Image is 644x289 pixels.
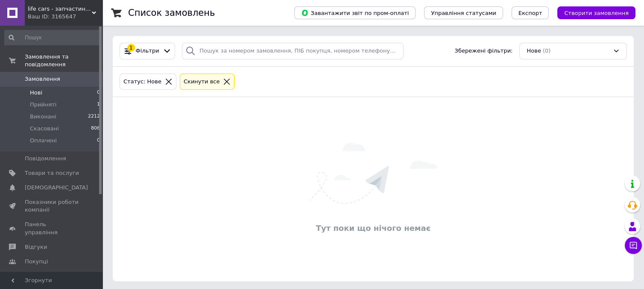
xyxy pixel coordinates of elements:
[182,77,222,86] div: Cкинути все
[128,8,215,18] h1: Список замовлень
[97,101,100,109] span: 1
[30,101,56,109] span: Прийняті
[182,43,404,59] input: Пошук за номером замовлення, ПІБ покупця, номером телефону, Email, номером накладної
[294,6,416,19] button: Завантажити звіт по пром-оплаті
[88,113,100,121] span: 2212
[28,5,92,13] span: life cars - запчастини до китайців
[4,30,101,45] input: Пошук
[136,47,159,55] span: Фільтри
[512,6,549,19] button: Експорт
[25,221,79,236] span: Панель управління
[127,44,135,52] div: 1
[564,10,629,16] span: Створити замовлення
[122,77,163,86] div: Статус: Нове
[527,47,541,55] span: Нове
[301,9,409,17] span: Завантажити звіт по пром-оплаті
[91,125,100,133] span: 806
[25,75,60,83] span: Замовлення
[30,113,56,121] span: Виконані
[543,47,550,54] span: (0)
[25,169,79,177] span: Товари та послуги
[431,10,496,16] span: Управління статусами
[518,10,542,16] span: Експорт
[30,137,57,144] span: Оплачені
[25,258,48,265] span: Покупці
[25,243,47,251] span: Відгуки
[25,53,102,68] span: Замовлення та повідомлення
[30,125,59,133] span: Скасовані
[25,155,66,162] span: Повідомлення
[97,89,100,97] span: 0
[30,89,42,97] span: Нові
[117,223,629,233] div: Тут поки що нічого немає
[97,137,100,144] span: 0
[28,13,102,21] div: Ваш ID: 3165647
[557,6,635,19] button: Створити замовлення
[424,6,503,19] button: Управління статусами
[25,198,79,214] span: Показники роботи компанії
[549,9,635,16] a: Створити замовлення
[625,237,642,254] button: Чат з покупцем
[25,184,88,192] span: [DEMOGRAPHIC_DATA]
[455,47,513,55] span: Збережені фільтри:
